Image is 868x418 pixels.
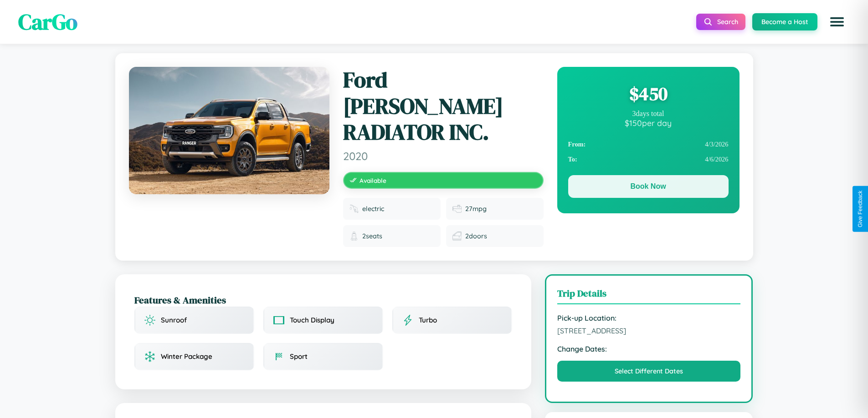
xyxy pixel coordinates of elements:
[362,205,384,213] span: electric
[568,175,729,198] button: Book Now
[568,152,729,167] div: 4 / 6 / 2026
[360,176,386,184] span: Available
[349,204,359,213] img: Fuel type
[568,118,729,128] div: $ 150 per day
[343,67,544,146] h1: Ford [PERSON_NAME] RADIATOR INC.
[824,9,850,35] button: Open menu
[557,326,741,335] span: [STREET_ADDRESS]
[452,232,462,241] img: Doors
[129,67,329,194] img: Ford CRANFORD RADIATOR INC. 2020
[568,141,586,148] strong: From:
[161,316,187,324] span: Sunroof
[419,316,437,324] span: Turbo
[568,137,729,152] div: 4 / 3 / 2026
[362,232,382,240] span: 2 seats
[290,352,308,361] span: Sport
[557,344,741,353] strong: Change Dates:
[343,149,544,163] span: 2020
[557,313,741,322] strong: Pick-up Location:
[161,352,212,361] span: Winter Package
[857,191,863,227] div: Give Feedback
[465,205,487,213] span: 27 mpg
[557,287,741,304] h3: Trip Details
[290,316,334,324] span: Touch Display
[717,18,738,26] span: Search
[465,232,487,240] span: 2 doors
[568,110,729,118] div: 3 days total
[452,204,462,213] img: Fuel efficiency
[752,13,817,30] button: Become a Host
[134,293,512,307] h2: Features & Amenities
[557,361,741,382] button: Select Different Dates
[696,14,745,30] button: Search
[568,156,577,163] strong: To:
[18,7,77,37] span: CarGo
[568,81,729,106] div: $ 450
[349,232,359,241] img: Seats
